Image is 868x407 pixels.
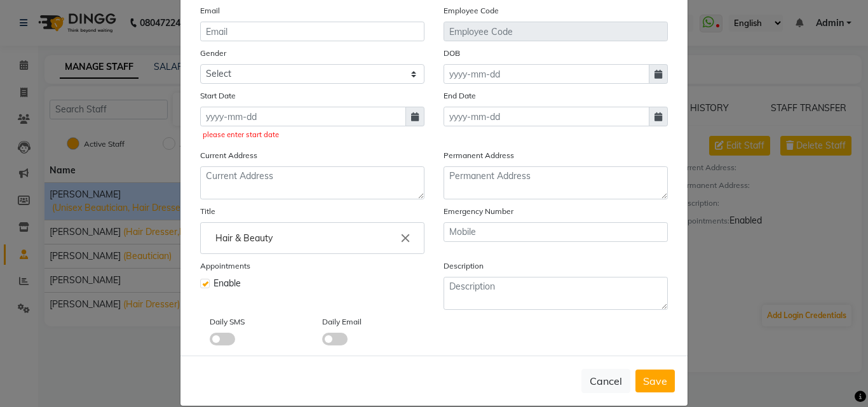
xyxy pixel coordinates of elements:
[643,375,667,387] span: Save
[214,277,241,290] span: Enable
[200,90,236,102] label: Start Date
[635,370,675,392] button: Save
[200,22,424,41] input: Email
[200,48,226,59] label: Gender
[206,225,419,251] input: Enter the Title
[200,150,257,161] label: Current Address
[444,206,513,217] label: Emergency Number
[210,316,245,328] label: Daily SMS
[444,107,649,126] input: yyyy-mm-dd
[200,206,215,217] label: Title
[444,222,668,242] input: Mobile
[444,260,484,272] label: Description
[200,107,406,126] input: yyyy-mm-dd
[200,5,220,17] label: Email
[398,231,412,245] i: Close
[444,22,668,41] input: Employee Code
[322,316,362,328] label: Daily Email
[444,90,476,102] label: End Date
[200,260,250,272] label: Appointments
[444,5,499,17] label: Employee Code
[444,48,460,59] label: DOB
[203,130,421,140] div: please enter start date
[444,150,514,161] label: Permanent Address
[444,64,649,84] input: yyyy-mm-dd
[581,369,630,393] button: Cancel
